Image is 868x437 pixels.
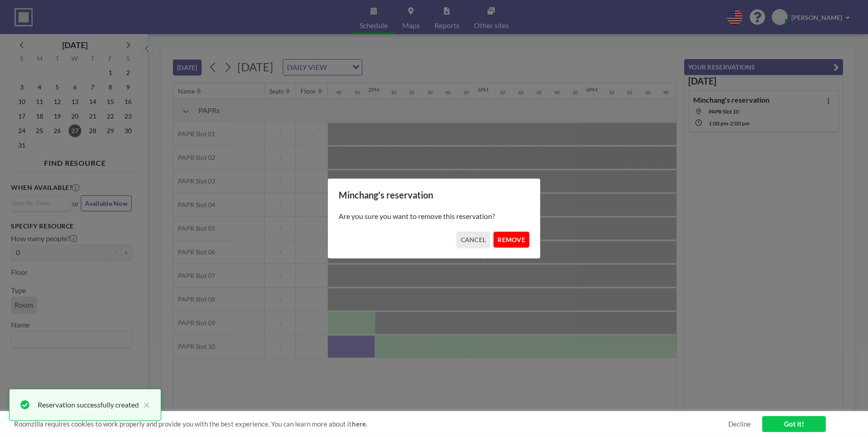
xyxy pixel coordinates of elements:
[14,420,728,428] span: Roomzilla requires cookies to work properly and provide you with the best experience. You can lea...
[762,416,826,432] a: Got it!
[139,399,150,410] button: close
[38,399,139,410] div: Reservation successfully created
[728,420,751,428] a: Decline
[352,420,367,428] a: here.
[339,212,529,221] p: Are you sure you want to remove this reservation?
[339,189,529,201] h3: Minchang's reservation
[493,232,529,248] button: REMOVE
[457,232,490,248] button: CANCEL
